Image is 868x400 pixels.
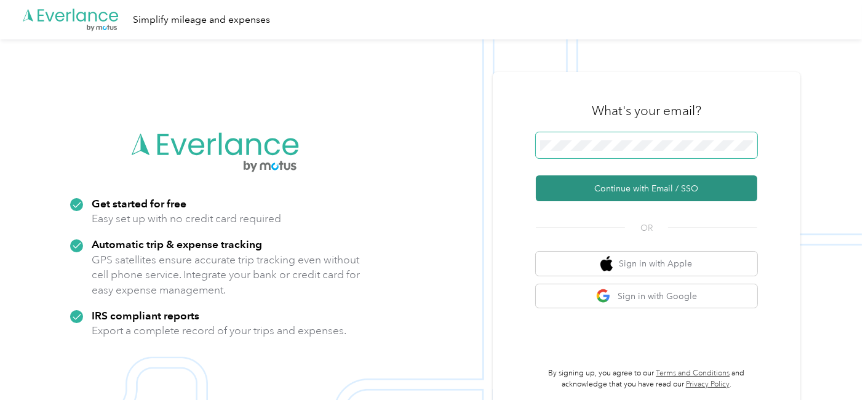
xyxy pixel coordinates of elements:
[92,309,199,322] strong: IRS compliant reports
[92,238,262,250] strong: Automatic trip & expense tracking
[536,175,757,201] button: Continue with Email / SSO
[596,289,611,304] img: google logo
[133,12,270,28] div: Simplify mileage and expenses
[92,211,281,226] p: Easy set up with no credit card required
[92,323,346,338] p: Export a complete record of your trips and expenses.
[92,252,360,298] p: GPS satellites ensure accurate trip tracking even without cell phone service. Integrate your bank...
[625,222,668,234] span: OR
[592,102,701,119] h3: What's your email?
[600,256,613,271] img: apple logo
[536,284,757,308] button: google logoSign in with Google
[656,369,730,378] a: Terms and Conditions
[536,252,757,276] button: apple logoSign in with Apple
[92,197,186,210] strong: Get started for free
[536,368,757,390] p: By signing up, you agree to our and acknowledge that you have read our .
[686,380,730,389] a: Privacy Policy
